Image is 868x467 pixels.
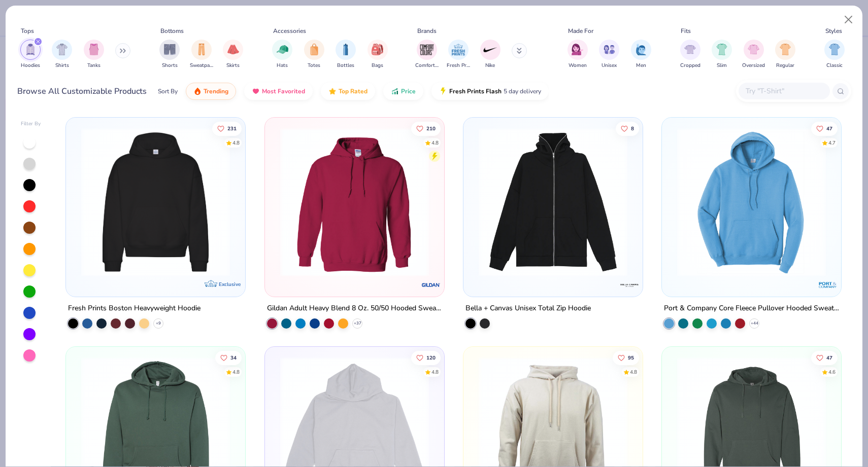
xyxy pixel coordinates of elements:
[160,26,184,35] div: Bottoms
[87,62,101,69] span: Tanks
[569,62,587,69] span: Women
[681,26,691,35] div: Fits
[252,87,260,95] img: most_fav.gif
[204,87,228,95] span: Trending
[474,128,632,276] img: b1a53f37-890a-4b9a-8962-a1b7c70e022e
[55,62,69,69] span: Shirts
[712,40,732,69] button: filter button
[439,87,447,95] img: flash.gif
[619,275,640,295] img: Bella + Canvas logo
[631,40,651,69] button: filter button
[21,62,40,69] span: Hoodies
[20,40,41,69] button: filter button
[275,128,434,276] img: 01756b78-01f6-4cc6-8d8a-3c30c1a0c8ac
[616,121,639,135] button: Like
[372,62,383,69] span: Bags
[775,40,795,69] button: filter button
[308,62,320,69] span: Totes
[568,26,593,35] div: Made For
[244,83,313,100] button: Most Favorited
[52,40,72,69] div: filter for Shirts
[447,40,470,69] div: filter for Fresh Prints
[340,44,351,55] img: Bottles Image
[401,87,416,95] span: Price
[25,44,36,55] img: Hoodies Image
[277,44,288,55] img: Hats Image
[223,40,243,69] button: filter button
[839,10,858,29] button: Close
[232,369,240,376] div: 4.8
[480,40,500,69] button: filter button
[227,126,237,131] span: 231
[415,62,439,69] span: Comfort Colors
[636,62,646,69] span: Men
[84,40,104,69] button: filter button
[811,351,838,365] button: Like
[632,128,791,276] img: 1f5800f6-a563-4d51-95f6-628a9af9848e
[158,87,178,96] div: Sort By
[630,369,637,376] div: 4.8
[825,26,842,35] div: Styles
[628,355,634,361] span: 95
[465,302,591,315] div: Bella + Canvas Unisex Total Zip Hoodie
[776,62,794,69] span: Regular
[21,26,34,35] div: Tops
[599,40,619,69] div: filter for Unisex
[780,44,791,55] img: Regular Image
[336,40,356,69] div: filter for Bottles
[190,40,213,69] button: filter button
[680,62,700,69] span: Cropped
[824,40,845,69] button: filter button
[602,62,617,69] span: Unisex
[485,62,495,69] span: Nike
[415,40,439,69] button: filter button
[447,40,470,69] button: filter button
[88,44,99,55] img: Tanks Image
[164,44,176,55] img: Shorts Image
[742,40,765,69] button: filter button
[230,355,237,361] span: 34
[480,40,500,69] div: filter for Nike
[483,42,498,57] img: Nike Image
[684,44,696,55] img: Cropped Image
[267,302,442,315] div: Gildan Adult Heavy Blend 8 Oz. 50/50 Hooded Sweatshirt
[431,369,438,376] div: 4.8
[159,40,180,69] button: filter button
[664,302,839,315] div: Port & Company Core Fleece Pullover Hooded Sweatshirt
[415,40,439,69] div: filter for Comfort Colors
[84,40,104,69] div: filter for Tanks
[21,120,41,128] div: Filter By
[504,86,541,97] span: 5 day delivery
[336,40,356,69] button: filter button
[824,40,845,69] div: filter for Classic
[680,40,700,69] button: filter button
[631,40,651,69] div: filter for Men
[76,128,235,276] img: 91acfc32-fd48-4d6b-bdad-a4c1a30ac3fc
[353,320,361,327] span: + 37
[451,42,466,57] img: Fresh Prints Image
[431,83,549,100] button: Fresh Prints Flash5 day delivery
[226,62,240,69] span: Skirts
[748,44,759,55] img: Oversized Image
[636,44,647,55] img: Men Image
[196,44,207,55] img: Sweatpants Image
[672,128,831,276] img: 1593a31c-dba5-4ff5-97bf-ef7c6ca295f9
[368,40,388,69] div: filter for Bags
[190,62,213,69] span: Sweatpants
[716,44,727,55] img: Slim Image
[811,121,838,135] button: Like
[447,62,470,69] span: Fresh Prints
[567,40,588,69] div: filter for Women
[419,42,435,57] img: Comfort Colors Image
[742,40,765,69] div: filter for Oversized
[383,83,423,100] button: Price
[273,26,306,35] div: Accessories
[449,87,502,95] span: Fresh Prints Flash
[712,40,732,69] div: filter for Slim
[219,281,241,288] span: Exclusive
[156,320,161,327] span: + 9
[751,320,758,327] span: + 44
[417,26,437,35] div: Brands
[426,126,435,131] span: 210
[828,369,836,376] div: 4.6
